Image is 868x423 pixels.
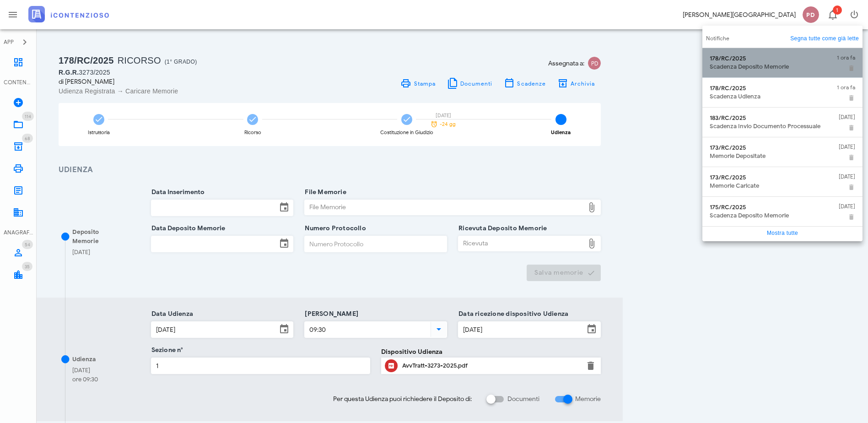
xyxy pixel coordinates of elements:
[710,182,831,190] div: Memorie Caricate
[22,134,33,143] span: Distintivo
[333,394,472,404] span: Per questa Udienza puoi richiedere il Deposito di:
[4,78,33,87] div: CONTENZIOSO
[837,83,855,92] span: 1 ora fa
[551,77,601,90] button: Archivia
[507,395,539,404] label: Documenti
[25,264,30,270] span: 35
[402,362,580,369] div: AvvTratt-3273-2025.pdf
[710,204,831,211] div: 175/RC/2025
[22,240,33,249] span: Distintivo
[59,68,324,77] div: 3273/2025
[839,113,855,121] span: [DATE]
[305,322,429,337] input: Ora Udienza
[710,114,831,122] div: 183/RC/2025
[165,59,197,65] span: (1° Grado)
[548,59,584,68] span: Assegnata a:
[799,4,821,26] button: PD
[302,309,358,319] label: [PERSON_NAME]
[72,248,90,257] div: [DATE]
[839,202,855,211] span: [DATE]
[72,375,98,384] div: ore 09:30
[517,80,546,87] span: Scadenze
[59,69,79,76] span: R.G.R.
[839,143,855,151] span: [DATE]
[702,29,863,48] div: Notifiche
[767,230,798,236] a: Mostra tutte
[59,55,114,65] span: 178/RC/2025
[710,55,830,62] div: 178/RC/2025
[118,55,161,65] span: Ricorso
[575,395,601,404] label: Memorie
[380,130,433,135] div: Costituzione in Giudizio
[555,114,566,125] span: 4
[149,346,183,355] label: Sezione n°
[25,242,30,248] span: 54
[790,34,859,43] a: Segna tutte come già lette
[456,309,568,319] label: Data ricezione dispositivo Udienza
[427,113,459,118] div: [DATE]
[302,188,346,197] label: File Memorie
[28,6,109,22] img: logo-text-2x.png
[456,224,547,233] label: Ricevuta Deposito Memorie
[59,77,324,87] div: di [PERSON_NAME]
[151,358,370,374] input: Sezione n°
[458,236,584,251] div: Ricevuta
[413,80,436,87] span: Stampa
[59,164,601,176] h3: Udienza
[710,93,830,100] div: Scadenza Udienza
[381,347,442,357] label: Dispositivo Udienza
[302,224,366,233] label: Numero Protocollo
[59,87,324,96] div: Udienza Registrata → Caricare Memorie
[710,152,831,160] div: Memorie Depositate
[460,80,493,87] span: Documenti
[385,359,398,372] button: Clicca per aprire un'anteprima del file o scaricarlo
[498,77,552,90] button: Scadenze
[710,174,831,181] div: 173/RC/2025
[551,130,571,135] div: Udienza
[570,80,595,87] span: Archivia
[22,262,32,271] span: Distintivo
[839,173,855,181] span: [DATE]
[72,366,98,375] div: [DATE]
[395,77,441,90] a: Stampa
[4,228,33,237] div: ANAGRAFICA
[25,114,31,119] span: 114
[72,355,96,364] div: Udienza
[22,112,34,121] span: Distintivo
[440,122,456,127] span: -24 gg
[305,200,584,215] div: File Memorie
[710,212,831,219] div: Scadenza Deposito Memorie
[821,4,843,26] button: Distintivo
[710,63,830,70] div: Scadenza Deposito Memorie
[88,130,110,135] div: Istruttoria
[72,228,126,245] div: Deposito Memorie
[837,54,855,62] span: 1 ora fa
[588,57,601,70] span: PD
[305,236,447,252] input: Numero Protocollo
[149,309,194,319] label: Data Udienza
[803,6,819,23] span: PD
[710,123,831,130] div: Scadenza Invio Documento Processuale
[402,358,580,373] div: Clicca per aprire un'anteprima del file o scaricarlo
[710,85,830,92] div: 178/RC/2025
[25,136,30,141] span: 68
[683,10,796,20] div: [PERSON_NAME][GEOGRAPHIC_DATA]
[585,360,596,371] button: Elimina
[244,130,261,135] div: Ricorso
[833,5,842,15] span: Distintivo
[441,77,498,90] button: Documenti
[710,144,831,152] div: 173/RC/2025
